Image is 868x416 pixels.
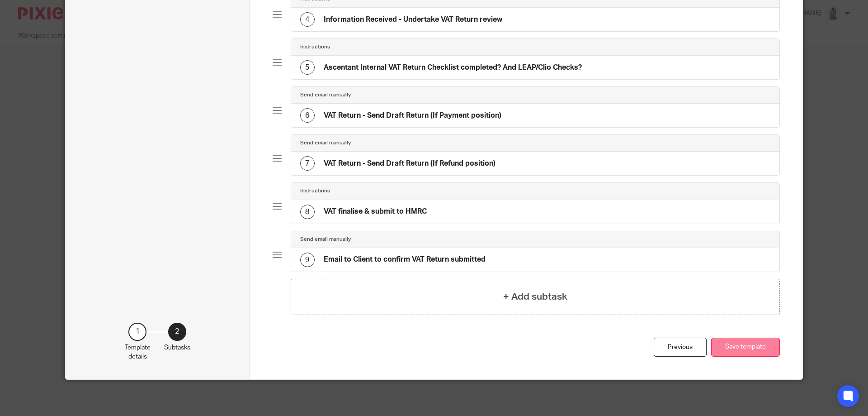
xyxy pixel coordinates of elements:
h4: Instructions [300,43,330,51]
div: 8 [300,205,315,219]
div: Previous [654,338,707,357]
div: 1 [128,323,146,341]
div: 7 [300,156,315,171]
h4: Send email manually [300,91,351,99]
div: 4 [300,12,315,27]
p: Template details [125,343,151,362]
div: 6 [300,108,315,123]
h4: Send email manually [300,139,351,147]
h4: Email to Client to confirm VAT Return submitted [324,255,486,264]
h4: Instructions [300,187,330,195]
h4: + Add subtask [503,290,567,304]
div: 2 [168,323,186,341]
h4: VAT finalise & submit to HMRC [324,207,427,216]
button: Save template [711,338,780,357]
h4: Information Received - Undertake VAT Return review [324,15,502,24]
h4: Send email manually [300,236,351,243]
h4: Ascentant Internal VAT Return Checklist completed? And LEAP/Clio Checks? [324,63,582,72]
div: 5 [300,60,315,75]
div: 9 [300,253,315,267]
p: Subtasks [164,343,190,352]
h4: VAT Return - Send Draft Return (If Refund position) [324,159,495,168]
h4: VAT Return - Send Draft Return (If Payment position) [324,111,501,120]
